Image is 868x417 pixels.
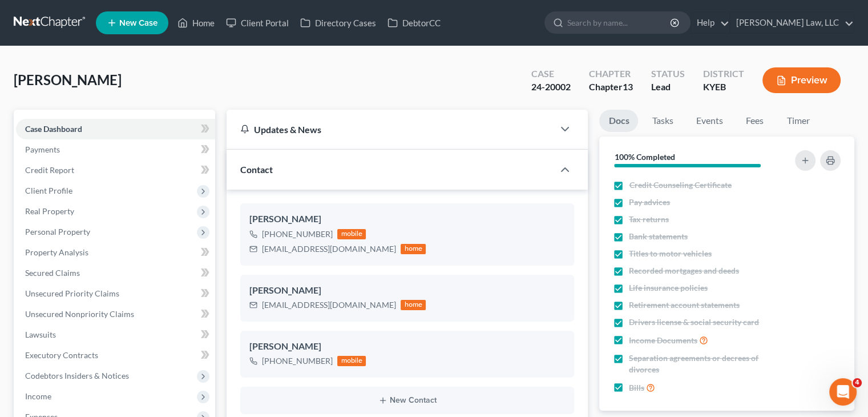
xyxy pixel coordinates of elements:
[599,110,638,132] a: Docs
[629,335,697,346] span: Income Documents
[687,110,732,132] a: Events
[25,309,134,319] span: Unsecured Nonpriority Claims
[262,228,333,240] div: [PHONE_NUMBER]
[777,110,818,132] a: Timer
[262,355,333,367] div: [PHONE_NUMBER]
[25,371,129,380] span: Codebtors Insiders & Notices
[25,165,74,175] span: Credit Report
[294,13,382,33] a: Directory Cases
[531,67,571,81] div: Case
[829,378,857,406] iframe: Intercom live chat
[249,284,565,298] div: [PERSON_NAME]
[240,123,540,135] div: Updates & News
[25,124,82,134] span: Case Dashboard
[401,244,426,254] div: home
[736,110,773,132] a: Fees
[249,396,565,405] button: New Contact
[589,81,633,94] div: Chapter
[16,345,215,366] a: Executory Contracts
[249,212,565,226] div: [PERSON_NAME]
[25,227,90,236] span: Personal Property
[730,13,854,33] a: [PERSON_NAME] Law, LLC
[614,152,675,162] strong: 100% Completed
[337,229,366,239] div: mobile
[401,300,426,310] div: home
[16,283,215,304] a: Unsecured Priority Claims
[629,179,731,191] span: Credit Counseling Certificate
[629,248,712,259] span: Titles to motor vehicles
[629,265,739,276] span: Recorded mortgages and deeds
[703,67,744,81] div: District
[25,330,56,339] span: Lawsuits
[629,352,781,375] span: Separation agreements or decrees of divorces
[16,160,215,181] a: Credit Report
[629,299,740,311] span: Retirement account statements
[262,243,396,255] div: [EMAIL_ADDRESS][DOMAIN_NAME]
[172,13,220,33] a: Home
[16,242,215,263] a: Property Analysis
[531,81,571,94] div: 24-20002
[567,12,672,33] input: Search by name...
[629,382,644,394] span: Bills
[16,304,215,324] a: Unsecured Nonpriority Claims
[762,67,841,93] button: Preview
[629,214,669,225] span: Tax returns
[589,67,633,81] div: Chapter
[643,110,682,132] a: Tasks
[25,145,60,154] span: Payments
[629,231,688,242] span: Bank statements
[25,247,88,257] span: Property Analysis
[629,197,670,208] span: Pay advices
[853,378,862,387] span: 4
[25,350,98,360] span: Executory Contracts
[16,119,215,139] a: Case Dashboard
[25,288,119,298] span: Unsecured Priority Claims
[220,13,294,33] a: Client Portal
[651,81,685,94] div: Lead
[119,19,158,27] span: New Case
[691,13,729,33] a: Help
[16,263,215,283] a: Secured Claims
[629,282,708,294] span: Life insurance policies
[25,268,80,278] span: Secured Claims
[25,391,51,401] span: Income
[262,299,396,311] div: [EMAIL_ADDRESS][DOMAIN_NAME]
[337,356,366,366] div: mobile
[629,316,759,328] span: Drivers license & social security card
[623,81,633,92] span: 13
[240,164,273,175] span: Contact
[651,67,685,81] div: Status
[14,71,122,88] span: [PERSON_NAME]
[382,13,446,33] a: DebtorCC
[25,186,72,195] span: Client Profile
[16,139,215,160] a: Payments
[703,81,744,94] div: KYEB
[249,340,565,354] div: [PERSON_NAME]
[25,206,74,216] span: Real Property
[16,324,215,345] a: Lawsuits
